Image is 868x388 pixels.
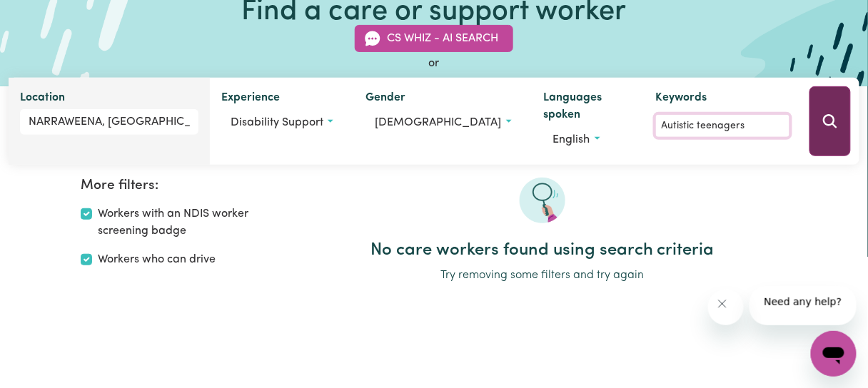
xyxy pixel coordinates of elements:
[544,89,633,126] label: Languages spoken
[365,89,405,109] label: Gender
[20,109,198,135] input: Enter a suburb
[544,126,633,153] button: Worker language preferences
[365,109,520,136] button: Worker gender preference
[9,55,859,72] div: or
[98,251,216,268] label: Workers who can drive
[750,286,857,325] iframe: Message from company
[231,117,323,128] span: Disability support
[809,86,851,156] button: Search
[298,267,787,284] p: Try removing some filters and try again
[355,25,513,52] button: CS Whiz - AI Search
[656,115,789,137] input: Enter keywords, e.g. full name, interests
[656,89,707,109] label: Keywords
[98,205,281,240] label: Workers with an NDIS worker screening badge
[81,178,281,194] h2: More filters:
[811,331,857,377] iframe: Button to launch messaging window
[221,89,280,109] label: Experience
[221,109,343,136] button: Worker experience options
[708,290,744,325] iframe: Close message
[375,117,501,128] span: [DEMOGRAPHIC_DATA]
[20,89,65,109] label: Location
[553,134,590,145] span: English
[298,240,787,261] h2: No care workers found using search criteria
